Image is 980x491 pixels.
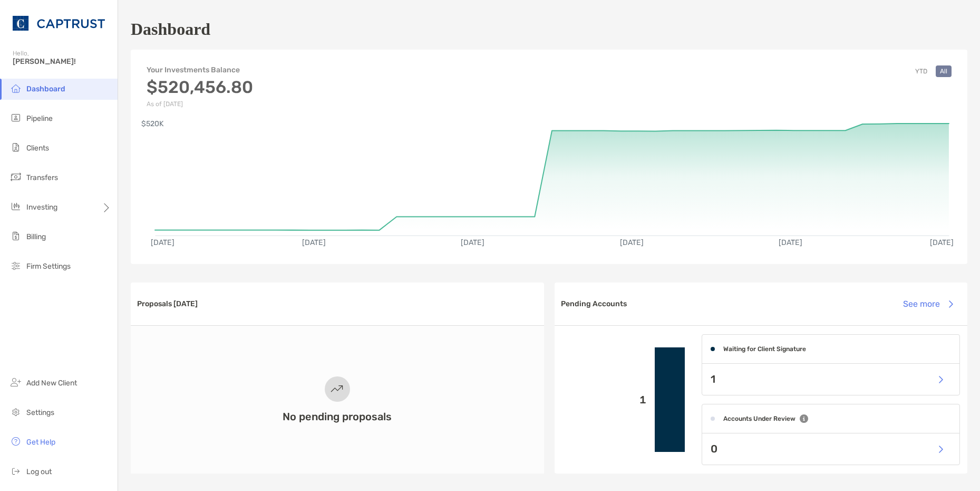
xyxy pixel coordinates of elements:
[131,20,210,39] h1: Dashboard
[711,442,717,456] p: 0
[26,467,52,476] span: Log out
[936,65,952,77] button: All
[26,173,58,182] span: Transfers
[9,82,22,95] img: dashboard icon
[895,292,961,316] button: See more
[9,230,22,242] img: billing icon
[779,238,802,247] text: [DATE]
[147,65,253,74] h4: Your Investments Balance
[26,84,65,93] span: Dashboard
[9,111,22,124] img: pipeline icon
[723,415,795,422] h4: Accounts Under Review
[147,77,253,97] h3: $520,456.80
[9,171,22,183] img: transfers icon
[137,299,198,308] h3: Proposals [DATE]
[9,465,22,477] img: logout icon
[26,262,71,271] span: Firm Settings
[26,144,49,153] span: Clients
[147,100,253,108] p: As of [DATE]
[13,4,105,42] img: CAPTRUST Logo
[563,393,647,407] p: 1
[26,232,46,241] span: Billing
[26,114,53,123] span: Pipeline
[9,435,22,448] img: get-help icon
[141,119,164,128] text: $520K
[9,376,22,389] img: add_new_client icon
[723,345,806,353] h4: Waiting for Client Signature
[26,203,57,212] span: Investing
[26,438,55,447] span: Get Help
[151,238,174,247] text: [DATE]
[283,410,392,423] h3: No pending proposals
[13,57,111,66] span: [PERSON_NAME]!
[711,373,715,386] p: 1
[461,238,484,247] text: [DATE]
[561,299,627,308] h3: Pending Accounts
[9,141,22,154] img: clients icon
[911,65,932,77] button: YTD
[930,238,954,247] text: [DATE]
[26,408,54,417] span: Settings
[9,405,22,418] img: settings icon
[620,238,644,247] text: [DATE]
[302,238,326,247] text: [DATE]
[26,379,77,388] span: Add New Client
[9,200,22,213] img: investing icon
[9,259,22,272] img: firm-settings icon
